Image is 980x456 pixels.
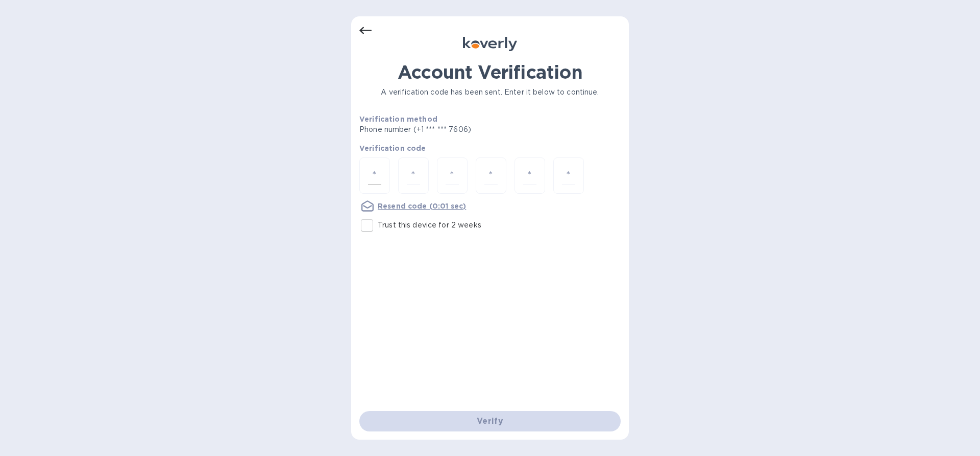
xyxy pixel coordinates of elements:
[378,220,481,231] p: Trust this device for 2 weeks
[359,115,437,123] b: Verification method
[359,143,621,153] p: Verification code
[359,87,621,98] p: A verification code has been sent. Enter it below to continue.
[378,202,466,210] u: Resend code (0:01 sec)
[359,124,549,135] p: Phone number (+1 *** *** 7606)
[359,61,621,83] h1: Account Verification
